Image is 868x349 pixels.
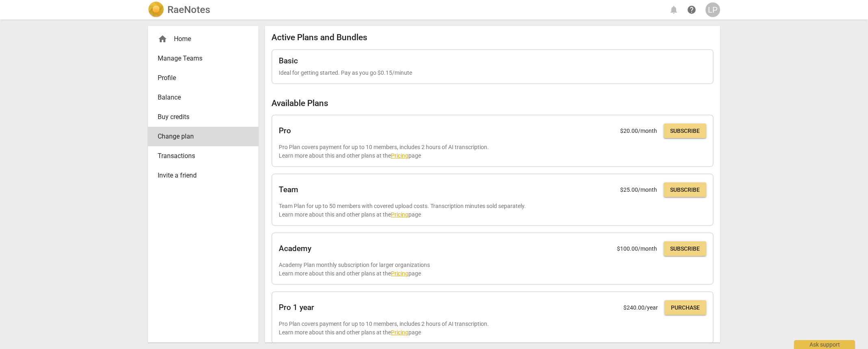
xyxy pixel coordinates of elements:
a: Pricing [391,329,408,336]
p: Academy Plan monthly subscription for larger organizations Learn more about this and other plans ... [279,261,706,277]
p: $ 100.00 /month [617,245,657,253]
div: Ask support [794,340,855,349]
p: $ 25.00 /month [620,186,657,194]
span: help [687,5,697,15]
button: LP [705,2,720,17]
a: Pricing [391,152,408,159]
span: Profile [158,73,242,83]
span: Change plan [158,132,242,141]
a: Profile [148,68,258,88]
p: $ 20.00 /month [620,127,657,135]
a: Pricing [391,211,408,218]
a: LogoRaeNotes [148,2,210,18]
p: Pro Plan covers payment for up to 10 members, includes 2 hours of AI transcription. Learn more ab... [279,320,706,336]
h2: Basic [279,56,298,65]
a: Invite a friend [148,166,258,185]
span: Subscribe [670,127,700,135]
div: Home [158,34,242,44]
span: Manage Teams [158,54,242,63]
a: Balance [148,88,258,107]
a: Buy credits [148,107,258,127]
h2: Academy [279,244,311,253]
h2: Available Plans [271,98,714,108]
button: Purchase [664,300,706,315]
h2: Team [279,185,298,194]
p: $ 240.00 /year [623,303,658,312]
a: Change plan [148,127,258,146]
a: Pricing [391,270,408,277]
div: Home [148,29,258,49]
a: Help [684,2,699,17]
a: Manage Teams [148,49,258,68]
h2: Active Plans and Bundles [271,33,714,43]
span: Transactions [158,151,242,161]
span: Subscribe [670,186,700,194]
span: home [158,34,167,44]
span: Buy credits [158,112,242,122]
span: Subscribe [670,245,700,253]
p: Team Plan for up to 50 members with covered upload costs. Transcription minutes sold separately. ... [279,202,706,219]
img: Logo [148,2,164,18]
h2: Pro [279,126,291,135]
span: Purchase [671,304,700,312]
a: Transactions [148,146,258,166]
p: Pro Plan covers payment for up to 10 members, includes 2 hours of AI transcription. Learn more ab... [279,143,706,160]
span: Invite a friend [158,171,242,180]
span: Balance [158,93,242,102]
p: Ideal for getting started. Pay as you go $0.15/minute [279,69,706,77]
button: Subscribe [664,241,706,256]
h2: Pro 1 year [279,303,314,312]
h2: RaeNotes [167,4,210,15]
button: Subscribe [664,124,706,138]
button: Subscribe [664,182,706,197]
